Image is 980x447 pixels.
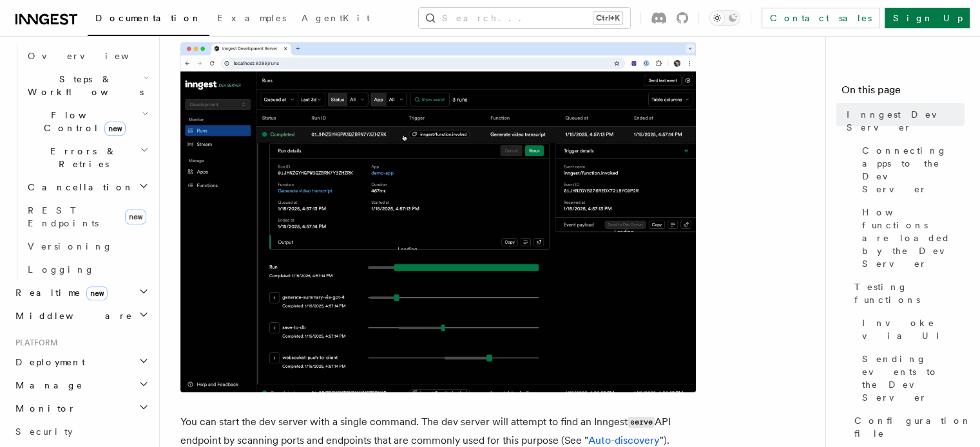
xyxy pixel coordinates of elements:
[857,139,965,201] a: Connecting apps to the Dev Server
[10,304,151,327] button: Middleware
[857,311,965,347] a: Invoke via UI
[23,145,140,170] span: Errors & Retries
[23,44,151,68] a: Overview
[847,108,965,134] span: Inngest Dev Server
[862,206,965,270] span: How functions are loaded by the Dev Server
[857,347,965,409] a: Sending events to the Dev Server
[10,420,151,443] a: Security
[841,103,965,139] a: Inngest Dev Server
[10,286,108,299] span: Realtime
[862,316,965,342] span: Invoke via UI
[10,379,83,392] span: Manage
[28,51,160,61] span: Overview
[10,402,76,415] span: Monitor
[588,434,660,446] a: Auto-discovery
[86,286,108,300] span: new
[125,209,146,224] span: new
[15,426,73,437] span: Security
[709,10,740,26] button: Toggle dark mode
[10,397,151,420] button: Monitor
[849,409,965,445] a: Configuration file
[857,201,965,275] a: How functions are loaded by the Dev Server
[23,104,151,140] button: Flow Controlnew
[849,275,965,311] a: Testing functions
[23,140,151,176] button: Errors & Retries
[628,417,655,428] code: serve
[302,13,370,23] span: AgentKit
[209,4,294,35] a: Examples
[23,199,151,235] a: REST Endpointsnew
[23,235,151,258] a: Versioning
[854,414,972,440] span: Configuration file
[862,352,965,404] span: Sending events to the Dev Server
[28,264,95,275] span: Logging
[23,181,134,194] span: Cancellation
[180,42,696,392] img: Dev Server Demo
[762,8,879,28] a: Contact sales
[217,13,286,23] span: Examples
[23,176,151,199] button: Cancellation
[862,144,965,196] span: Connecting apps to the Dev Server
[10,44,151,281] div: Inngest Functions
[10,351,151,374] button: Deployment
[23,68,151,104] button: Steps & Workflows
[23,258,151,281] a: Logging
[95,13,202,23] span: Documentation
[419,8,630,28] button: Search...Ctrl+K
[10,309,133,322] span: Middleware
[28,205,99,228] span: REST Endpoints
[854,280,965,306] span: Testing functions
[104,122,126,136] span: new
[885,8,970,28] a: Sign Up
[10,281,151,304] button: Realtimenew
[28,241,113,251] span: Versioning
[23,73,144,98] span: Steps & Workflows
[10,356,85,369] span: Deployment
[10,374,151,397] button: Manage
[88,4,209,36] a: Documentation
[23,109,142,134] span: Flow Control
[294,4,378,35] a: AgentKit
[841,82,965,103] h4: On this page
[593,12,622,24] kbd: Ctrl+K
[10,338,58,348] span: Platform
